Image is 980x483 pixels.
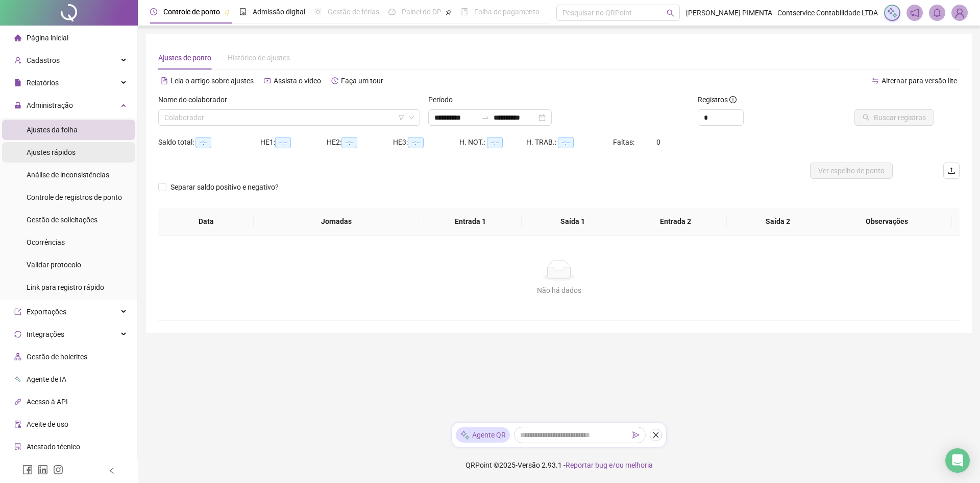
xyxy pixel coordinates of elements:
span: info-circle [729,96,737,103]
img: sparkle-icon.fc2bf0ac1784a2077858766a79e2daf3.svg [460,430,470,441]
span: youtube [264,77,271,84]
label: Nome do colaborador [158,94,234,105]
span: filter [398,114,404,121]
footer: QRPoint © 2025 - 2.93.1 - [138,447,980,483]
span: --:-- [558,137,574,148]
span: api [14,398,21,405]
span: Integrações [27,330,64,338]
span: pushpin [224,9,230,15]
span: user-add [14,57,21,64]
span: file [14,79,21,86]
span: book [461,8,468,15]
span: Gestão de holerites [27,353,87,361]
span: --:-- [195,137,211,148]
span: Relatórios [27,79,59,87]
span: swap-right [481,113,489,122]
span: close [652,431,659,439]
span: --:-- [408,137,424,148]
span: linkedin [38,465,48,475]
span: lock [14,102,21,109]
span: to [481,113,489,122]
span: Ajustes rápidos [27,148,76,156]
span: Agente de IA [27,375,66,383]
span: Faça um tour [341,77,383,85]
span: pushpin [446,9,452,15]
span: Acesso à API [27,398,68,406]
span: home [14,34,21,41]
th: Observações [822,208,952,236]
span: left [108,467,115,474]
span: export [14,308,21,315]
span: Ocorrências [27,238,65,246]
span: Controle de registros de ponto [27,193,122,201]
span: Histórico de ajustes [228,54,290,62]
th: Jornadas [254,208,419,236]
span: --:-- [487,137,503,148]
span: Administração [27,101,73,109]
span: Folha de pagamento [474,8,540,16]
span: Validar protocolo [27,261,81,269]
span: Gestão de solicitações [27,216,97,224]
span: down [408,114,414,121]
div: Saldo total: [158,136,260,148]
span: Atestado técnico [27,443,80,451]
div: Não há dados [170,285,947,296]
span: Reportar bug e/ou melhoria [566,461,653,469]
span: --:-- [341,137,357,148]
span: Ajustes de ponto [158,54,211,62]
span: Painel do DP [402,8,442,16]
span: history [331,77,338,84]
span: Link para registro rápido [27,283,104,291]
th: Entrada 1 [419,208,522,236]
span: Registros [698,94,737,105]
span: swap [872,77,879,84]
th: Entrada 2 [624,208,727,236]
span: bell [933,8,942,17]
span: sync [14,331,21,338]
span: Aceite de uso [27,420,68,428]
button: Buscar registros [854,109,934,126]
div: HE 3: [393,136,459,148]
div: HE 1: [260,136,327,148]
label: Período [428,94,459,105]
th: Saída 1 [522,208,624,236]
div: HE 2: [327,136,393,148]
span: Alternar para versão lite [881,77,957,85]
span: file-text [161,77,168,84]
span: Análise de inconsistências [27,171,109,179]
span: file-done [239,8,247,15]
span: audit [14,421,21,428]
th: Saída 2 [727,208,829,236]
span: Faltas: [613,138,636,146]
span: Admissão digital [253,8,305,16]
span: facebook [22,465,33,475]
span: upload [947,167,955,175]
span: notification [910,8,919,17]
span: sun [314,8,322,15]
span: Separar saldo positivo e negativo? [166,181,283,193]
span: apartment [14,353,21,360]
span: Exportações [27,308,66,316]
img: 88555 [952,5,967,20]
span: Assista o vídeo [274,77,321,85]
span: Versão [518,461,540,469]
img: sparkle-icon.fc2bf0ac1784a2077858766a79e2daf3.svg [887,7,898,18]
span: clock-circle [150,8,157,15]
span: solution [14,443,21,450]
span: Cadastros [27,56,60,64]
span: send [632,431,640,439]
span: dashboard [388,8,396,15]
span: search [667,9,674,17]
div: H. TRAB.: [526,136,613,148]
span: Leia o artigo sobre ajustes [170,77,254,85]
span: Ajustes da folha [27,126,78,134]
span: Observações [830,216,944,227]
th: Data [158,208,254,236]
span: Gestão de férias [328,8,379,16]
span: [PERSON_NAME] PIMENTA - Contservice Contabilidade LTDA [686,7,878,18]
span: Controle de ponto [163,8,220,16]
span: instagram [53,465,63,475]
div: Open Intercom Messenger [945,448,970,473]
span: 0 [656,138,660,146]
span: --:-- [275,137,291,148]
